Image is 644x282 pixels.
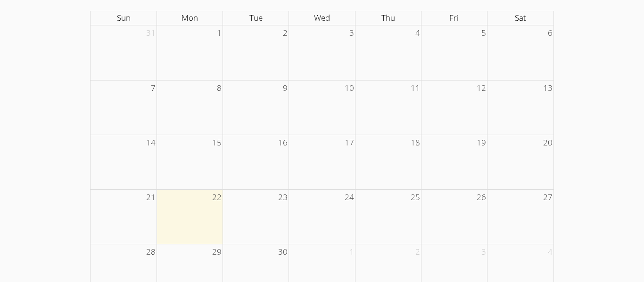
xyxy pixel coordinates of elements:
[542,190,553,205] span: 27
[211,135,223,151] span: 15
[410,190,421,205] span: 25
[314,12,330,23] span: Wed
[211,190,223,205] span: 22
[542,81,553,96] span: 13
[480,244,487,260] span: 3
[449,12,459,23] span: Fri
[344,135,355,151] span: 17
[150,81,157,96] span: 7
[348,25,355,41] span: 3
[145,135,157,151] span: 14
[277,244,289,260] span: 30
[249,12,263,23] span: Tue
[542,135,553,151] span: 20
[145,244,157,260] span: 28
[344,190,355,205] span: 24
[414,244,421,260] span: 2
[145,190,157,205] span: 21
[182,12,198,23] span: Mon
[547,25,553,41] span: 6
[414,25,421,41] span: 4
[515,12,526,23] span: Sat
[547,244,553,260] span: 4
[216,81,223,96] span: 8
[277,135,289,151] span: 16
[410,81,421,96] span: 11
[476,81,487,96] span: 12
[476,190,487,205] span: 26
[277,190,289,205] span: 23
[410,135,421,151] span: 18
[211,244,223,260] span: 29
[145,25,157,41] span: 31
[282,81,289,96] span: 9
[282,25,289,41] span: 2
[344,81,355,96] span: 10
[216,25,223,41] span: 1
[348,244,355,260] span: 1
[480,25,487,41] span: 5
[117,12,131,23] span: Sun
[381,12,395,23] span: Thu
[476,135,487,151] span: 19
